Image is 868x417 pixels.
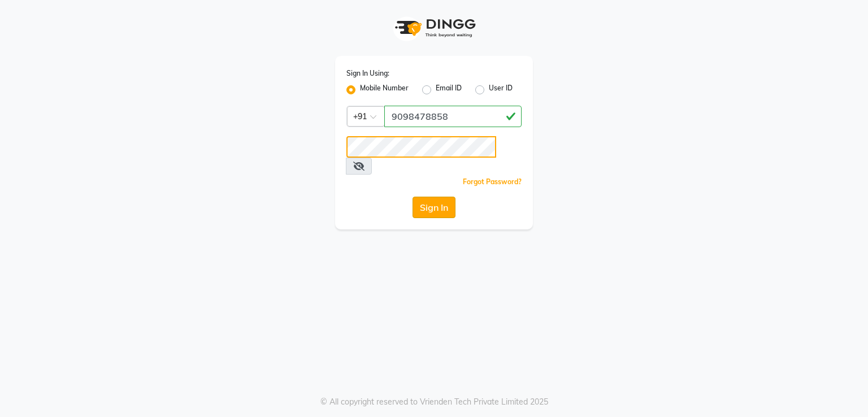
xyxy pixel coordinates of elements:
[413,197,455,218] button: Sign In
[346,136,496,158] input: Username
[463,177,522,186] a: Forgot Password?
[384,106,522,127] input: Username
[360,83,409,97] label: Mobile Number
[489,83,513,97] label: User ID
[436,83,462,97] label: Email ID
[346,68,389,79] label: Sign In Using:
[389,11,479,45] img: logo1.svg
